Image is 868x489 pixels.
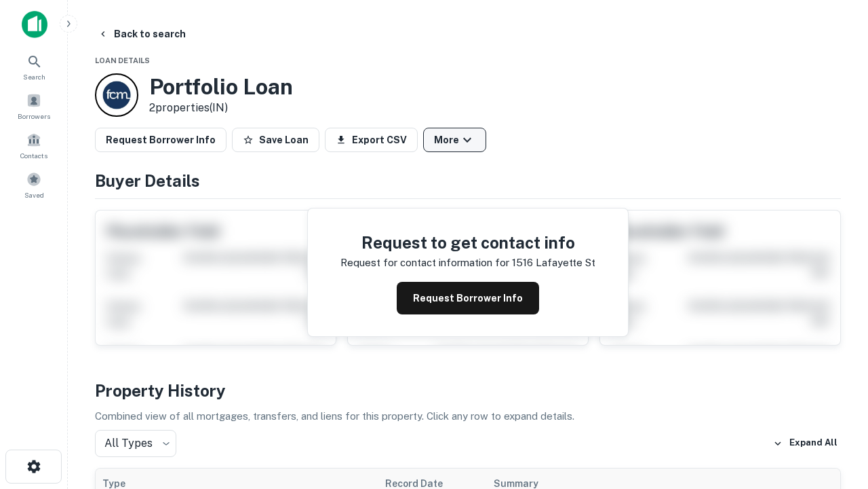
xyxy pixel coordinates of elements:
p: 2 properties (IN) [149,100,293,116]
a: Borrowers [4,88,64,124]
button: Back to search [92,22,191,46]
span: Saved [24,189,44,200]
span: Borrowers [18,111,50,122]
img: capitalize-icon.png [22,11,47,38]
button: Request Borrower Info [397,282,539,314]
h4: Property History [95,378,841,403]
button: Request Borrower Info [95,128,226,152]
a: Saved [4,166,64,203]
span: Search [23,71,45,82]
a: Contacts [4,127,64,164]
p: Request for contact information for [340,255,509,271]
div: All Types [95,430,176,457]
h4: Buyer Details [95,168,841,193]
p: 1516 lafayette st [512,255,595,271]
h4: Request to get contact info [340,230,595,255]
button: More [423,128,486,152]
span: Loan Details [95,56,150,65]
button: Save Loan [232,128,319,152]
p: Combined view of all mortgages, transfers, and liens for this property. Click any row to expand d... [95,408,841,424]
a: Search [4,48,64,85]
button: Export CSV [325,128,418,152]
iframe: Chat Widget [800,380,868,446]
span: Contacts [20,150,47,161]
h3: Portfolio Loan [149,74,293,100]
button: Expand All [770,433,841,454]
